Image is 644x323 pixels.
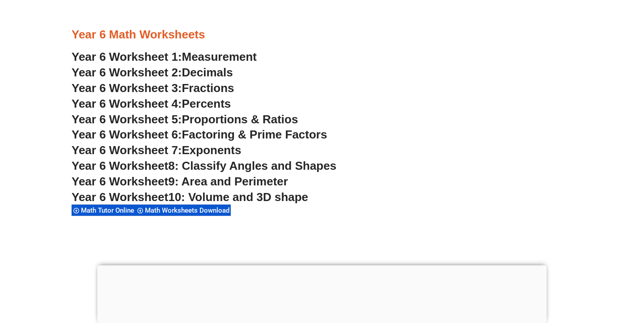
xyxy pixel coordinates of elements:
span: Math Worksheets Download [145,206,232,214]
span: Math Tutor Online [81,206,137,214]
span: Year 6 Worksheet 1: [72,50,182,63]
span: Factoring & Prime Factors [182,128,327,141]
span: Year 6 Worksheet 3: [72,81,182,95]
span: 8: Classify Angles and Shapes [168,159,336,172]
a: Year 6 Worksheet 3:Fractions [72,81,234,95]
span: Fractions [182,81,234,95]
div: Math Tutor Online [72,204,136,216]
a: Year 6 Worksheet10: Volume and 3D shape [72,190,308,204]
a: Year 6 Worksheet8: Classify Angles and Shapes [72,159,336,172]
a: Year 6 Worksheet 5:Proportions & Ratios [72,113,298,126]
span: Year 6 Worksheet 7: [72,143,182,157]
a: Year 6 Worksheet 7:Exponents [72,143,241,157]
span: 9: Area and Perimeter [168,175,288,188]
iframe: Advertisement [97,265,547,321]
span: Year 6 Worksheet [72,175,168,188]
span: 10: Volume and 3D shape [168,190,308,204]
a: Year 6 Worksheet 2:Decimals [72,66,233,79]
span: Measurement [182,50,257,63]
span: Year 6 Worksheet 2: [72,66,182,79]
span: Year 6 Worksheet [72,159,168,172]
span: Decimals [182,66,233,79]
a: Year 6 Worksheet 1:Measurement [72,50,257,63]
span: Year 6 Worksheet 4: [72,97,182,110]
span: Year 6 Worksheet 5: [72,113,182,126]
span: Exponents [182,143,241,157]
div: Math Worksheets Download [136,204,231,216]
a: Year 6 Worksheet 6:Factoring & Prime Factors [72,128,327,141]
a: Year 6 Worksheet9: Area and Perimeter [72,175,288,188]
span: Percents [182,97,231,110]
h3: Year 6 Math Worksheets [72,27,572,42]
iframe: Chat Widget [491,222,644,323]
a: Year 6 Worksheet 4:Percents [72,97,231,110]
span: Year 6 Worksheet 6: [72,128,182,141]
span: Proportions & Ratios [182,113,298,126]
span: Year 6 Worksheet [72,190,168,204]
